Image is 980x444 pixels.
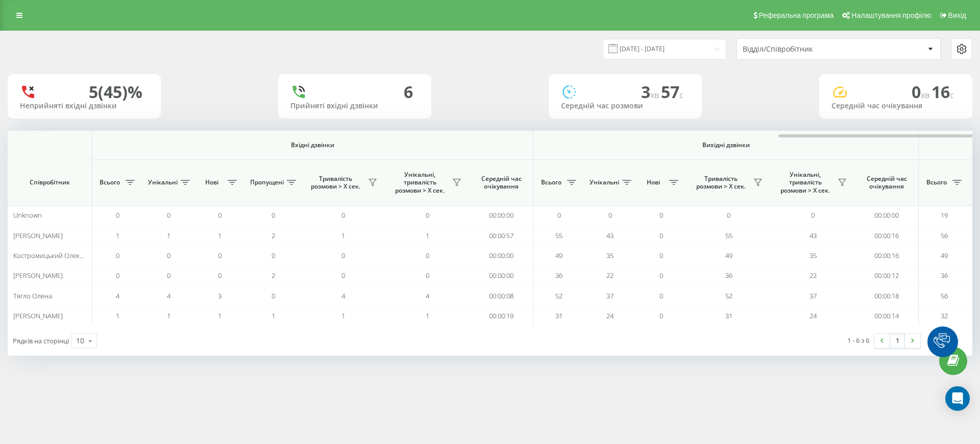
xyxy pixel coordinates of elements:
span: Унікальні [590,178,619,186]
span: 1 [426,311,429,320]
span: 36 [941,271,948,280]
span: 1 [218,231,222,240]
span: 19 [941,211,948,220]
span: 43 [606,231,614,240]
span: 4 [341,291,345,300]
span: 0 [167,251,170,260]
span: 31 [725,311,732,320]
span: [PERSON_NAME] [13,271,63,280]
span: 36 [555,271,562,280]
span: 0 [272,211,275,220]
span: Тривалість розмови > Х сек. [306,175,365,191]
div: 10 [76,336,84,346]
span: 36 [725,271,732,280]
span: 35 [606,251,614,260]
div: Неприйняті вхідні дзвінки [20,102,149,110]
span: 0 [811,211,815,220]
span: хв [650,89,661,101]
span: 49 [555,251,562,260]
td: 00:00:00 [470,266,533,286]
span: 0 [659,251,663,260]
span: c [950,89,954,101]
div: Середній час розмови [561,102,690,110]
span: 0 [341,251,345,260]
span: 32 [941,311,948,320]
span: 3 [641,81,661,103]
span: 4 [426,291,429,300]
td: 00:00:19 [470,306,533,326]
div: Відділ/Співробітник [743,45,865,54]
span: Тривалість розмови > Х сек. [692,175,750,191]
span: Пропущені [250,178,284,186]
span: 0 [167,211,170,220]
span: 43 [810,231,817,240]
span: Тягло Олена [13,291,52,300]
span: 0 [659,311,663,320]
div: Прийняті вхідні дзвінки [290,102,419,110]
span: Унікальні, тривалість розмови > Х сек. [390,171,449,195]
span: 0 [659,211,663,220]
span: Унікальні, тривалість розмови > Х сек. [776,171,835,195]
span: 4 [116,291,119,300]
span: Вихід [948,11,966,19]
div: 1 - 6 з 6 [847,335,869,345]
span: 56 [941,291,948,300]
td: 00:00:18 [855,286,919,306]
span: 0 [659,231,663,240]
span: 22 [606,271,614,280]
span: 24 [810,311,817,320]
span: Нові [199,178,225,186]
span: Унікальні [148,178,178,186]
span: 0 [426,211,429,220]
span: Всього [924,178,949,186]
span: 57 [661,81,683,103]
span: 4 [167,291,170,300]
span: Всього [538,178,564,186]
span: Співробітник [16,178,83,186]
span: 1 [167,311,170,320]
span: 0 [659,271,663,280]
span: 0 [272,251,275,260]
td: 00:00:08 [470,286,533,306]
a: 1 [890,334,905,348]
td: 00:00:00 [470,205,533,225]
span: 49 [725,251,732,260]
span: 56 [941,231,948,240]
span: 1 [426,231,429,240]
span: 35 [810,251,817,260]
span: Вихідні дзвінки [557,141,895,149]
span: 0 [116,211,119,220]
span: 52 [555,291,562,300]
span: 22 [810,271,817,280]
span: 0 [218,251,222,260]
span: 2 [272,271,275,280]
span: 1 [272,311,275,320]
span: Середній час очікування [477,175,525,191]
span: 55 [725,231,732,240]
span: 2 [272,231,275,240]
td: 00:00:12 [855,266,919,286]
span: Всього [97,178,122,186]
span: 55 [555,231,562,240]
span: 0 [341,211,345,220]
span: 0 [272,291,275,300]
span: Unknown [13,211,42,220]
span: c [679,89,683,101]
td: 00:00:57 [470,225,533,245]
span: Рядків на сторінці [13,336,69,345]
td: 00:00:00 [855,205,919,225]
span: 37 [606,291,614,300]
span: 1 [341,311,345,320]
span: Реферальна програма [759,11,834,19]
span: 1 [116,311,119,320]
span: Вхідні дзвінки [118,141,506,149]
span: 1 [218,311,222,320]
span: [PERSON_NAME] [13,311,63,320]
span: 0 [116,251,119,260]
td: 00:00:14 [855,306,919,326]
div: Середній час очікування [831,102,960,110]
span: Середній час очікування [863,175,911,191]
span: 1 [167,231,170,240]
span: 31 [555,311,562,320]
span: 0 [426,251,429,260]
